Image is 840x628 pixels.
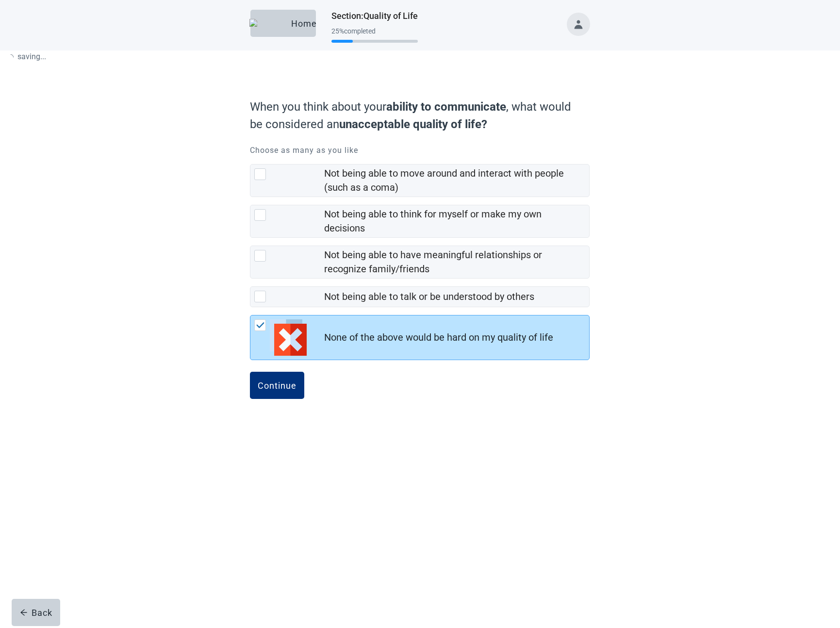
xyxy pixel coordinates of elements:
h1: Section : Quality of Life [331,9,418,23]
p: Choose as many as you like [250,145,590,156]
span: loading [8,54,14,60]
img: Elephant [249,19,287,28]
div: Not being able to think for myself or make my own decisions, checkbox, not checked [250,205,590,238]
strong: ability to communicate [386,100,506,114]
div: Not being able to have meaningful relationships or recognize family/friends [324,248,583,276]
div: Not being able to think for myself or make my own decisions [324,207,583,235]
div: Continue [258,380,296,390]
div: None of the above would be hard on my quality of life [324,331,553,345]
div: Not being able to move around and interact with people (such as a coma) [324,166,583,195]
div: Not being able to have meaningful relationships or recognize family/friends, checkbox, not checked [250,246,590,279]
strong: unacceptable quality of life? [339,117,487,131]
button: ElephantHome [250,10,316,37]
div: Not being able to talk or be understood by others, checkbox, not checked [250,286,590,307]
div: None of the above would be hard on my quality of life, checkbox, checked [250,315,590,360]
button: Toggle account menu [567,13,590,36]
button: arrow-leftBack [12,599,60,626]
div: Not being able to talk or be understood by others [324,290,534,304]
label: When you think about your , what would be considered an [250,98,585,133]
div: Not being able to move around and interact with people (such as a coma), checkbox, not checked [250,164,590,197]
span: arrow-left [20,609,28,616]
p: saving ... [8,50,46,63]
div: 25 % completed [331,27,418,35]
button: Continue [250,372,304,399]
div: Progress section [331,23,418,47]
div: Home [258,18,308,28]
div: Back [20,608,52,617]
